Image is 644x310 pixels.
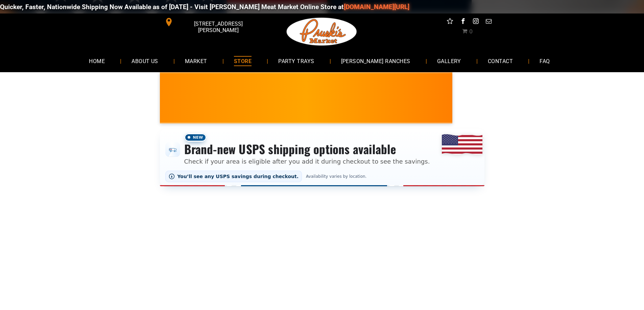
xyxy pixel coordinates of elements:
a: email [484,17,493,27]
a: [DOMAIN_NAME][URL] [344,3,409,11]
a: GALLERY [427,52,471,70]
span: Availability varies by location. [305,174,368,179]
a: instagram [471,17,480,27]
div: Shipping options announcement [160,129,484,186]
p: Check if your area is eligible after you add it during checkout to see the savings. [184,157,430,166]
a: [STREET_ADDRESS][PERSON_NAME] [160,17,263,27]
a: FAQ [529,52,560,70]
a: STORE [224,52,262,70]
span: You’ll see any USPS savings during checkout. [177,174,299,179]
a: [PERSON_NAME] RANCHES [331,52,421,70]
a: ABOUT US [121,52,168,70]
a: Social network [446,17,454,27]
span: [STREET_ADDRESS][PERSON_NAME] [174,17,262,37]
a: MARKET [175,52,217,70]
img: Pruski-s+Market+HQ+Logo2-1920w.png [285,13,358,50]
a: CONTACT [478,52,523,70]
a: HOME [79,52,115,70]
a: facebook [458,17,467,27]
a: PARTY TRAYS [268,52,324,70]
h3: Brand-new USPS shipping options available [184,142,430,157]
span: 0 [469,28,473,35]
span: New [184,133,207,142]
